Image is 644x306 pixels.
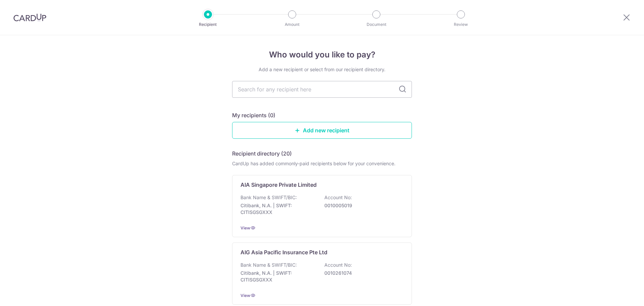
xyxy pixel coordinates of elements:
[240,270,316,283] p: Citibank, N.A. | SWIFT: CITISGSGXXX
[240,262,297,268] p: Bank Name & SWIFT/BIC:
[324,270,399,276] p: 0010261074
[183,21,233,28] p: Recipient
[232,66,412,73] div: Add a new recipient or select from our recipient directory.
[232,122,412,139] a: Add new recipient
[232,111,275,119] h5: My recipients (0)
[240,248,327,256] p: AIG Asia Pacific Insurance Pte Ltd
[232,160,412,167] div: CardUp has added commonly-paid recipients below for your convenience.
[232,81,412,98] input: Search for any recipient here
[232,49,412,61] h4: Who would you like to pay?
[267,21,317,28] p: Amount
[436,21,486,28] p: Review
[601,286,637,303] iframe: Opens a widget where you can find more information
[232,149,292,158] h5: Recipient directory (20)
[240,202,316,216] p: Citibank, N.A. | SWIFT: CITISGSGXXX
[240,225,250,230] a: View
[324,194,352,201] p: Account No:
[324,202,399,209] p: 0010005019
[240,181,317,189] p: AIA Singapore Private Limited
[13,13,46,21] img: CardUp
[324,262,352,268] p: Account No:
[352,21,401,28] p: Document
[240,194,297,201] p: Bank Name & SWIFT/BIC:
[240,293,250,298] a: View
